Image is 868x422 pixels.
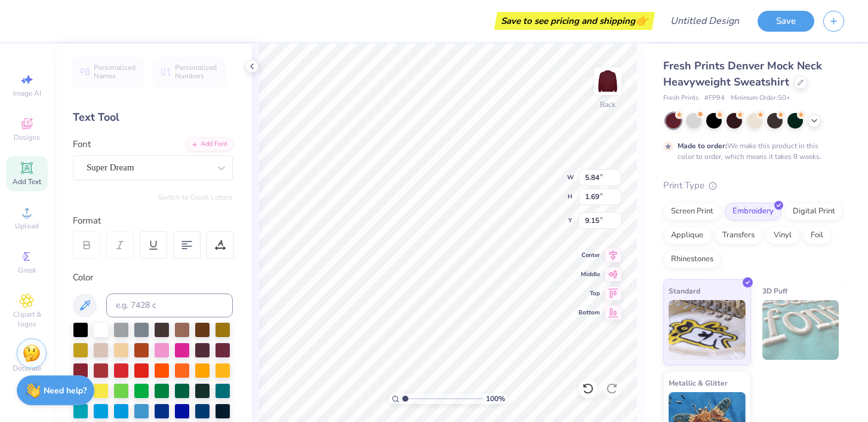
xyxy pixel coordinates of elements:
span: Image AI [13,88,41,98]
span: Clipart & logos [6,310,48,329]
div: We make this product in this color to order, which means it takes 8 weeks. [678,140,824,162]
span: 👉 [635,13,648,27]
span: Decorate [13,363,41,373]
span: 3D Puff [762,285,787,297]
span: Middle [578,270,600,279]
div: Embroidery [725,203,781,221]
img: Standard [669,300,746,360]
span: Designs [14,133,40,142]
strong: Made to order: [678,141,727,151]
span: Minimum Order: 50 + [731,93,790,103]
div: Screen Print [663,203,721,221]
div: Print Type [663,179,844,192]
span: Metallic & Glitter [669,377,728,389]
span: Fresh Prints Denver Mock Neck Heavyweight Sweatshirt [663,59,822,89]
div: Text Tool [73,109,233,126]
span: Standard [669,285,700,297]
button: Save [758,11,814,32]
span: Add Text [13,177,41,186]
span: Greek [18,265,36,275]
div: Digital Print [785,203,843,221]
img: 3D Puff [762,300,839,360]
span: Fresh Prints [663,93,698,103]
div: Foil [803,227,831,244]
img: Back [596,69,620,93]
button: Switch to Greek Letters [158,192,233,202]
span: Personalized Names [94,63,136,80]
div: Back [600,99,615,110]
span: # FP94 [704,93,725,103]
input: Untitled Design [661,9,749,33]
span: Personalized Numbers [175,63,217,80]
span: Top [578,289,600,298]
input: e.g. 7428 c [106,293,233,317]
span: 100 % [486,393,505,404]
div: Save to see pricing and shipping [497,12,652,30]
div: Format [73,214,234,228]
span: Upload [15,221,39,231]
div: Color [73,271,233,285]
div: Rhinestones [663,250,721,268]
strong: Need help? [44,385,87,396]
label: Font [73,137,91,151]
div: Add Font [186,137,233,151]
div: Vinyl [766,227,799,244]
div: Applique [663,227,711,244]
span: Bottom [578,308,600,317]
div: Transfers [715,227,762,244]
span: Center [578,251,600,259]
